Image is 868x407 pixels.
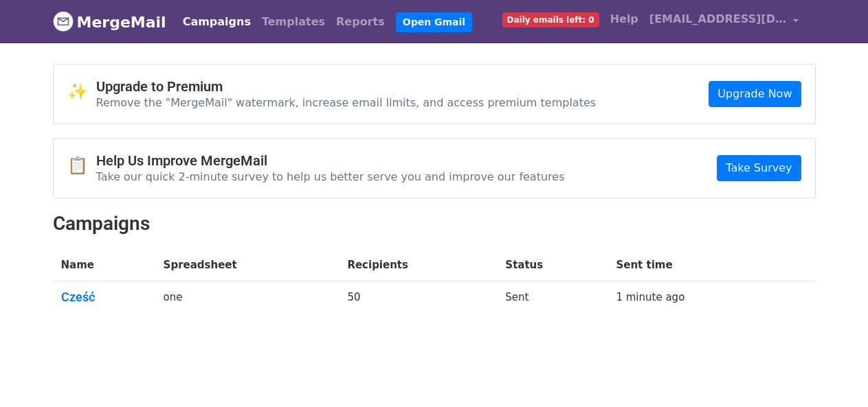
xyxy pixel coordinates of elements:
a: Daily emails left: 0 [497,5,605,33]
td: one [155,281,340,318]
a: Help [605,5,644,33]
th: Name [53,249,155,281]
td: 50 [339,281,497,318]
a: Templates [256,8,331,36]
img: MergeMail logo [53,11,74,32]
th: Recipients [339,249,497,281]
p: Remove the "MergeMail" watermark, increase email limits, and access premium templates [96,95,597,110]
span: Daily emails left: 0 [502,12,599,27]
a: Campaigns [177,8,256,36]
a: 1 minute ago [616,291,685,303]
span: [EMAIL_ADDRESS][DOMAIN_NAME] [649,11,787,27]
th: Spreadsheet [155,249,340,281]
span: 📋 [67,156,96,176]
h4: Help Us Improve MergeMail [96,152,565,169]
a: Take Survey [717,155,801,181]
a: [EMAIL_ADDRESS][DOMAIN_NAME] [644,5,805,38]
p: Take our quick 2-minute survey to help us better serve you and improve our features [96,170,565,184]
a: Cześć [61,290,147,305]
td: Sent [497,281,608,318]
a: MergeMail [53,8,166,36]
h4: Upgrade to Premium [96,78,597,95]
span: ✨ [67,82,96,102]
a: Reports [331,8,390,36]
th: Sent time [608,249,781,281]
a: Open Gmail [396,12,472,32]
h2: Campaigns [53,212,816,235]
a: Upgrade Now [709,81,801,107]
th: Status [497,249,608,281]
